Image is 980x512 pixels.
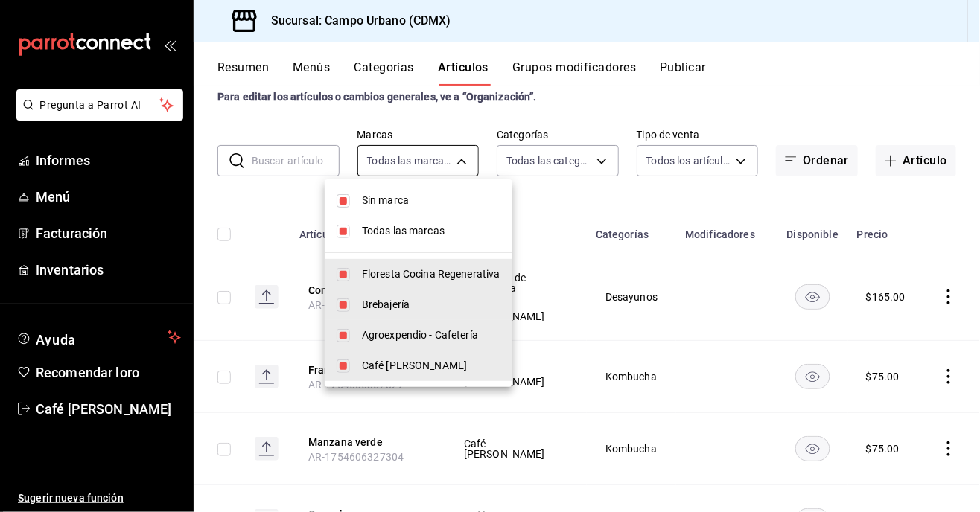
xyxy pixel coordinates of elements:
[362,298,410,310] font: Brebajería
[362,359,467,371] font: Café [PERSON_NAME]
[362,268,500,280] font: Floresta Cocina Regenerativa
[362,225,445,237] font: Todas las marcas
[362,329,478,341] font: Agroexpendio - Cafetería
[362,194,409,206] font: Sin marca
